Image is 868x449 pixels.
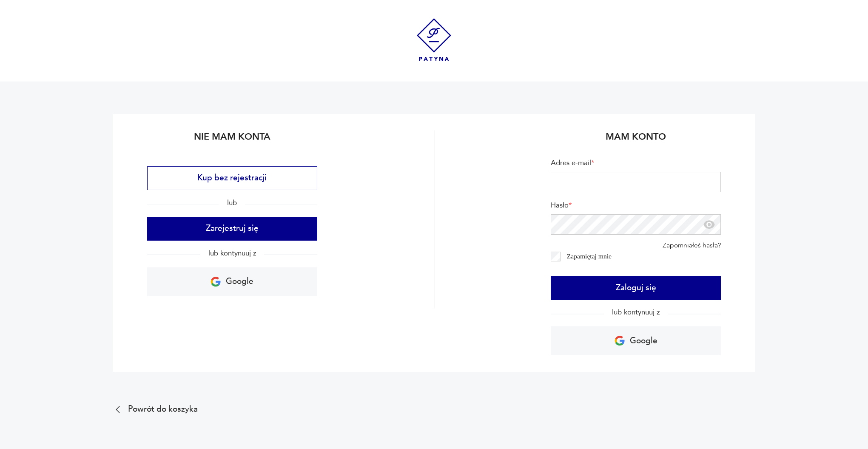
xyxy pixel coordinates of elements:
p: Google [226,274,253,289]
button: Kup bez rejestracji [147,166,317,190]
span: lub [219,198,245,208]
button: Zarejestruj się [147,217,317,241]
label: Zapamiętaj mnie [567,253,612,260]
a: Google [147,267,317,296]
img: Ikona Google [211,277,221,287]
p: Google [630,333,657,349]
label: Adres e-mail [551,158,721,172]
a: Zapomniałeś hasła? [663,241,721,250]
img: Patyna - sklep z meblami i dekoracjami vintage [413,18,455,61]
img: Ikona Google [615,336,625,346]
span: lub kontynuuj z [200,248,264,258]
a: Powrót do koszyka [113,404,755,415]
h2: Nie mam konta [147,130,317,150]
button: Zaloguj się [551,276,721,300]
h2: Mam konto [551,130,721,150]
p: Powrót do koszyka [128,406,198,413]
label: Hasło [551,201,721,214]
span: lub kontynuuj z [604,307,668,317]
a: Google [551,326,721,355]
